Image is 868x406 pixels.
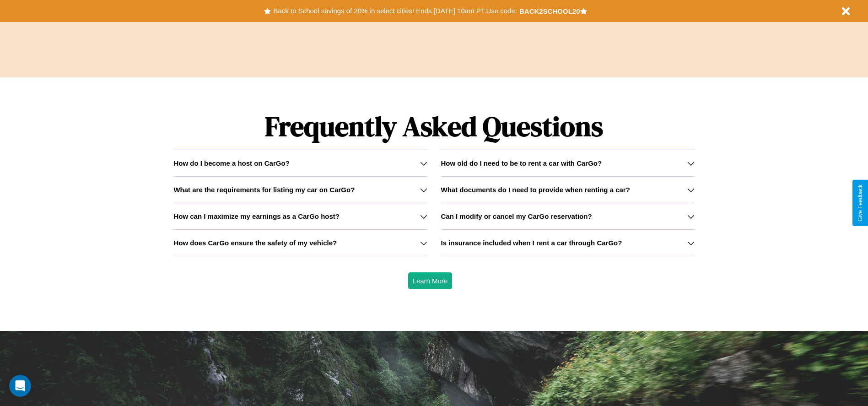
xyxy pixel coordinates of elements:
[857,184,863,222] div: Give Feedback
[408,272,453,289] button: Learn More
[441,159,602,167] h3: How old do I need to be to rent a car with CarGo?
[271,5,519,17] button: Back to School savings of 20% in select cities! Ends [DATE] 10am PT.Use code:
[173,159,289,167] h3: How do I become a host on CarGo?
[173,212,340,220] h3: How can I maximize my earnings as a CarGo host?
[441,186,630,194] h3: What documents do I need to provide when renting a car?
[173,103,694,150] h1: Frequently Asked Questions
[441,239,622,247] h3: Is insurance included when I rent a car through CarGo?
[173,186,355,194] h3: What are the requirements for listing my car on CarGo?
[9,375,31,397] iframe: Intercom live chat
[441,212,592,220] h3: Can I modify or cancel my CarGo reservation?
[519,7,580,15] b: BACK2SCHOOL20
[173,239,337,247] h3: How does CarGo ensure the safety of my vehicle?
